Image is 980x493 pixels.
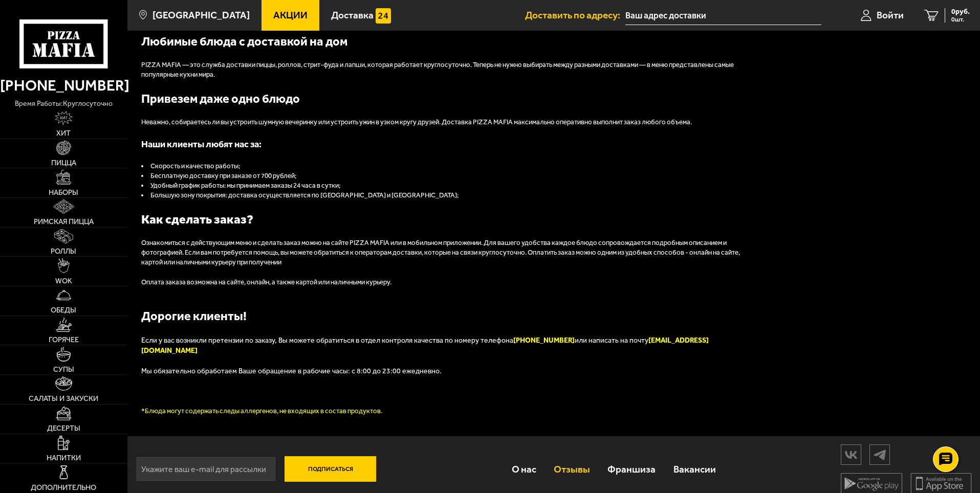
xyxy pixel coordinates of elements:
b: Привезем даже одно блюдо [141,92,300,106]
span: Пицца [51,159,76,166]
a: Отзывы [545,453,599,486]
b: [EMAIL_ADDRESS][DOMAIN_NAME] [141,336,709,355]
span: Супы [53,366,74,373]
a: Франшиза [599,453,664,486]
p: PIZZA MAFIA — это служба доставки пиццы, роллов, стрит-фуда и лапши, которая работает круглосуточ... [141,60,755,80]
a: Вакансии [665,453,725,486]
span: Хит [56,129,71,137]
b: Дорогие клиенты! [141,309,247,323]
span: Роллы [51,248,76,255]
input: Укажите ваш e-mail для рассылки [136,456,276,482]
font: *Блюда могут содержать следы аллергенов, не входящих в состав продуктов. [141,407,382,415]
img: vk [841,446,861,464]
img: tg [870,446,889,464]
li: Скорость и качество работы; [141,162,755,171]
span: Обеды [51,306,76,313]
font: [PHONE_NUMBER] [513,336,575,345]
li: Удобный график работы: мы принимаем заказы 24 часа в сутки; [141,181,755,191]
span: Доставка [331,10,374,20]
span: Напитки [47,454,81,461]
span: 0 шт. [951,16,970,23]
a: О нас [503,453,545,486]
span: Горячее [49,336,79,343]
span: Римская пицца [34,218,94,225]
b: Любимые блюда с доставкой на дом [141,34,347,49]
p: Ознакомиться с действующим меню и сделать заказ можно на сайте PIZZA MAFIA или в мобильном прилож... [141,238,755,267]
span: Акции [273,10,308,20]
span: Если у вас возникли претензии по заказу, Вы можете обратиться в отдел контроля качества по номеру... [141,336,513,345]
span: Наши клиенты любят нас за: [141,139,262,150]
li: Бесплатную доставку при заказе от 700 рублей; [141,171,755,181]
p: Оплата заказа возможна на сайте, онлайн, а также картой или наличными курьеру. [141,278,755,287]
span: Десерты [47,424,80,432]
span: или написать на почту [141,336,709,355]
span: WOK [55,277,72,284]
span: Дополнительно [31,484,96,491]
span: Мы обязательно обработаем Ваше обращение в рабочие часы: с 8:00 до 23:00 ежедневно. [141,367,442,375]
span: Доставить по адресу: [525,10,625,20]
button: Подписаться [285,456,377,482]
li: Большую зону покрытия: доставка осуществляется по [GEOGRAPHIC_DATA] и [GEOGRAPHIC_DATA]; [141,191,755,200]
span: 0 руб. [951,8,970,15]
span: Войти [877,10,904,20]
span: Салаты и закуски [29,395,98,402]
img: 15daf4d41897b9f0e9f617042186c801.svg [376,8,391,24]
p: Неважно, собираетесь ли вы устроить шумную вечеринку или устроить ужин в узком кругу друзей. Дост... [141,118,755,127]
input: Ваш адрес доставки [625,6,821,25]
span: [GEOGRAPHIC_DATA] [153,10,250,20]
b: Как сделать заказ? [141,212,253,227]
span: Наборы [49,189,78,196]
